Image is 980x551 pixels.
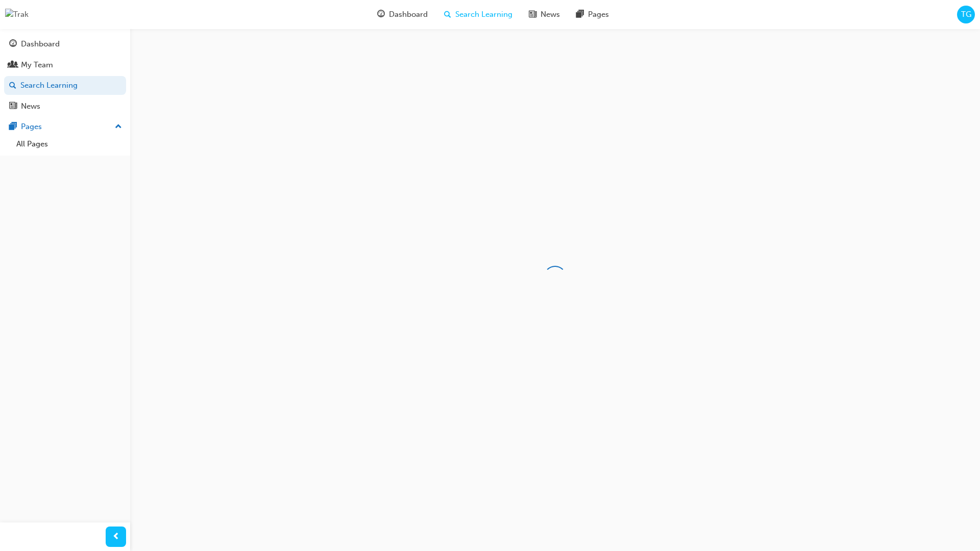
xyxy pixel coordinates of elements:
[444,8,451,21] span: search-icon
[588,9,609,20] span: Pages
[9,81,16,90] span: search-icon
[455,9,512,20] span: Search Learning
[9,102,17,111] span: news-icon
[4,97,126,116] a: News
[4,33,126,117] button: DashboardMy TeamSearch LearningNews
[21,101,40,112] div: News
[4,76,126,95] a: Search Learning
[436,4,521,25] a: search-iconSearch Learning
[389,9,428,20] span: Dashboard
[112,531,120,543] span: prev-icon
[529,8,536,21] span: news-icon
[4,117,126,136] button: Pages
[21,121,42,133] div: Pages
[369,4,436,25] a: guage-iconDashboard
[377,8,385,21] span: guage-icon
[961,9,971,20] span: TG
[521,4,568,25] a: news-iconNews
[9,61,17,70] span: people-icon
[4,56,126,74] a: My Team
[576,8,584,21] span: pages-icon
[957,6,975,23] button: TG
[5,9,29,20] img: Trak
[9,40,17,49] span: guage-icon
[115,120,122,134] span: up-icon
[21,38,60,50] div: Dashboard
[568,4,617,25] a: pages-iconPages
[12,136,126,152] a: All Pages
[9,122,17,132] span: pages-icon
[541,9,560,20] span: News
[4,35,126,54] a: Dashboard
[21,59,53,71] div: My Team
